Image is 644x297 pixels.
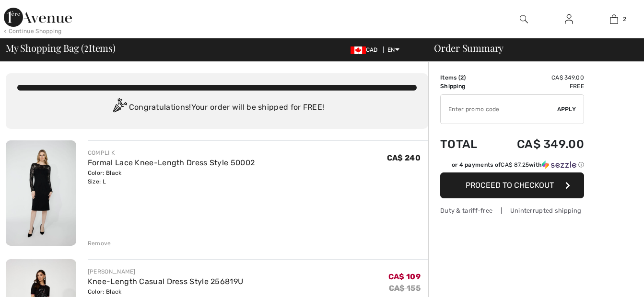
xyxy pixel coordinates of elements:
span: CA$ 240 [387,153,421,162]
img: Canadian Dollar [351,46,366,54]
div: or 4 payments of with [452,160,584,169]
span: EN [387,46,399,53]
button: Proceed to Checkout [440,172,584,198]
div: < Continue Shopping [4,27,62,35]
span: 2 [84,41,89,53]
td: Shipping [440,82,492,91]
td: Items ( ) [440,73,492,82]
img: My Info [565,13,573,25]
div: Order Summary [422,43,638,53]
div: Duty & tariff-free | Uninterrupted shipping [440,206,584,215]
div: Remove [88,239,111,248]
img: search the website [520,13,528,25]
img: Formal Lace Knee-Length Dress Style 50002 [6,140,76,246]
img: Congratulation2.svg [110,98,129,117]
a: Sign In [557,13,581,25]
div: Congratulations! Your order will be shipped for FREE! [17,98,417,117]
td: Total [440,128,492,160]
img: Sezzle [542,160,576,169]
s: CA$ 155 [389,284,421,293]
span: CA$ 109 [388,272,421,281]
a: Formal Lace Knee-Length Dress Style 50002 [88,158,255,167]
img: My Bag [610,13,618,25]
div: [PERSON_NAME] [88,267,243,276]
div: Color: Black Size: L [88,169,255,186]
span: Proceed to Checkout [466,181,554,190]
img: 1ère Avenue [4,8,72,27]
span: 2 [460,74,464,81]
span: CAD [351,46,382,53]
span: Apply [557,105,576,114]
div: or 4 payments ofCA$ 87.25withSezzle Click to learn more about Sezzle [440,160,584,172]
span: My Shopping Bag ( Items) [6,43,116,53]
span: 2 [623,15,626,23]
td: CA$ 349.00 [492,128,584,160]
td: CA$ 349.00 [492,73,584,82]
td: Free [492,82,584,91]
input: Promo code [441,95,557,124]
a: Knee-Length Casual Dress Style 256819U [88,277,243,286]
a: 2 [592,13,636,25]
div: COMPLI K [88,148,255,157]
span: CA$ 87.25 [501,161,529,168]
